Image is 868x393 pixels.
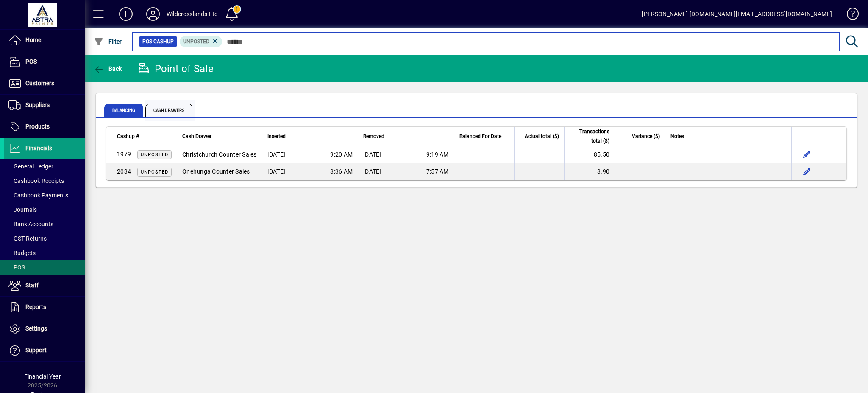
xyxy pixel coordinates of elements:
[180,36,223,47] mat-chip: Status: Unposted
[25,347,47,354] span: Support
[25,145,52,152] span: Financials
[142,37,174,46] span: POS Cashup
[8,192,68,199] span: Cashbook Payments
[8,177,64,184] span: Cashbook Receipts
[25,36,41,43] span: Home
[112,6,139,22] button: Add
[570,127,609,146] span: Transactions total ($)
[117,167,172,176] div: 2034
[8,235,47,242] span: GST Returns
[4,246,85,260] a: Budgets
[92,34,124,49] button: Filter
[426,150,449,159] span: 9:19 AM
[4,231,85,246] a: GST Returns
[24,373,61,380] span: Financial Year
[4,95,85,116] a: Suppliers
[4,174,85,188] a: Cashbook Receipts
[800,148,814,161] button: Edit
[4,275,85,296] a: Staff
[330,150,353,159] span: 9:20 AM
[182,150,257,159] div: Christchurch Counter Sales
[670,132,684,141] span: Notes
[267,150,286,159] span: [DATE]
[4,188,85,202] a: Cashbook Payments
[8,163,53,170] span: General Ledger
[267,132,286,141] span: Inserted
[4,340,85,361] a: Support
[330,167,353,176] span: 8:36 AM
[8,264,25,271] span: POS
[632,132,660,141] span: Variance ($)
[363,167,381,176] span: [DATE]
[8,250,36,256] span: Budgets
[85,61,131,76] app-page-header-button: Back
[426,167,449,176] span: 7:57 AM
[145,104,192,117] span: Cash Drawers
[183,39,209,45] span: Unposted
[4,217,85,231] a: Bank Accounts
[117,132,172,141] div: Cashup #
[363,150,381,159] span: [DATE]
[117,132,139,141] span: Cashup #
[92,61,124,76] button: Back
[4,116,85,138] a: Products
[104,104,143,117] span: Balancing
[4,202,85,217] a: Journals
[182,167,257,176] div: Onehunga Counter Sales
[564,163,615,180] td: 8.90
[642,7,832,21] div: [PERSON_NAME] [DOMAIN_NAME][EMAIL_ADDRESS][DOMAIN_NAME]
[25,123,50,130] span: Products
[141,169,168,175] span: Unposted
[4,159,85,174] a: General Ledger
[4,73,85,94] a: Customers
[139,6,167,22] button: Profile
[459,132,501,141] span: Balanced For Date
[182,132,211,141] span: Cash Drawer
[94,65,122,72] span: Back
[141,152,168,157] span: Unposted
[25,303,46,310] span: Reports
[25,80,54,87] span: Customers
[525,132,559,141] span: Actual total ($)
[138,62,214,76] div: Point of Sale
[94,38,122,45] span: Filter
[840,2,857,29] a: Knowledge Base
[459,132,509,141] div: Balanced For Date
[25,58,37,65] span: POS
[25,101,50,108] span: Suppliers
[182,132,257,141] div: Cash Drawer
[4,260,85,275] a: POS
[167,7,218,21] div: Wildcrosslands Ltd
[4,51,85,73] a: POS
[25,325,47,332] span: Settings
[4,318,85,340] a: Settings
[4,30,85,51] a: Home
[800,165,814,178] button: Edit
[8,221,53,227] span: Bank Accounts
[4,297,85,318] a: Reports
[8,206,37,213] span: Journals
[25,282,39,289] span: Staff
[267,167,286,176] span: [DATE]
[564,146,615,163] td: 85.50
[117,150,172,159] div: 1979
[363,132,384,141] span: Removed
